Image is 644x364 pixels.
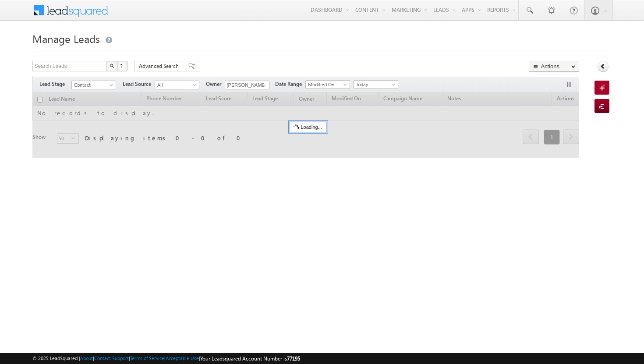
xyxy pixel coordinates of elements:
span: Manage Leads [32,32,100,46]
span: Owner [206,80,225,88]
input: Type to Search [225,81,269,89]
span: Lead Source [123,80,155,88]
span: Date Range [275,80,305,88]
div: Loading... [290,122,327,132]
a: Modified On [305,80,350,89]
span: Your Leadsquared Account Number is [200,355,300,362]
a: About [80,355,93,361]
span: © 2025 LeadSquared | | | | | [32,354,300,363]
span: 77195 [287,355,300,362]
button: Actions [529,61,579,72]
a: Today [354,80,398,89]
span: Modified On [306,81,347,88]
span: Contact [72,81,113,89]
a: Acceptable Use [166,355,199,361]
span: Advanced Search [139,62,181,70]
span: Lead Stage [39,80,71,88]
a: Terms of Service [130,355,164,361]
span: All [155,81,197,89]
button: ? [117,61,127,71]
a: Show All Items [258,81,269,90]
a: Contact [71,81,116,89]
img: Search [110,64,114,68]
a: Contact Support [94,355,129,361]
a: All [155,81,199,89]
span: ? [120,62,124,70]
span: Today [354,81,396,88]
